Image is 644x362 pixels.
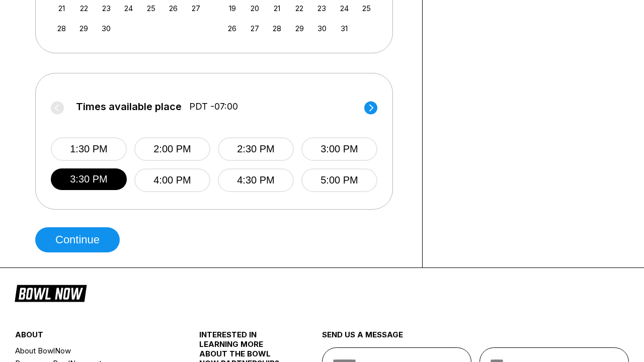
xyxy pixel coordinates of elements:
button: 3:00 PM [301,137,377,161]
div: Choose Monday, October 27th, 2025 [248,22,262,35]
div: send us a message [322,330,629,347]
div: Choose Friday, October 31st, 2025 [338,22,351,35]
div: Choose Thursday, September 25th, 2025 [144,2,158,15]
div: Choose Thursday, October 23rd, 2025 [315,2,329,15]
div: Choose Monday, September 22nd, 2025 [77,2,91,15]
div: Choose Tuesday, September 30th, 2025 [100,22,113,35]
div: Choose Friday, September 26th, 2025 [167,2,180,15]
div: Choose Tuesday, October 28th, 2025 [270,22,284,35]
div: Choose Monday, September 29th, 2025 [77,22,91,35]
button: 4:00 PM [134,168,210,192]
div: Choose Tuesday, September 23rd, 2025 [100,2,113,15]
span: PDT -07:00 [189,101,238,112]
span: Times available place [76,101,182,112]
div: Choose Thursday, October 30th, 2025 [315,22,329,35]
button: 3:30 PM [51,168,127,190]
div: Choose Wednesday, October 22nd, 2025 [293,2,306,15]
div: Choose Monday, October 20th, 2025 [248,2,262,15]
button: 2:30 PM [218,137,294,161]
div: Choose Saturday, September 27th, 2025 [189,2,203,15]
div: about [15,330,169,344]
button: 1:30 PM [51,137,127,161]
div: Choose Sunday, October 19th, 2025 [225,2,239,15]
div: Choose Friday, October 24th, 2025 [338,2,351,15]
div: Choose Sunday, September 28th, 2025 [55,22,68,35]
button: 5:00 PM [301,168,377,192]
div: Choose Wednesday, October 29th, 2025 [293,22,306,35]
button: 4:30 PM [218,168,294,192]
div: Choose Tuesday, October 21st, 2025 [270,2,284,15]
div: Choose Sunday, September 21st, 2025 [55,2,68,15]
div: Choose Wednesday, September 24th, 2025 [122,2,135,15]
a: About BowlNow [15,344,169,357]
button: Continue [35,227,120,252]
button: 2:00 PM [134,137,210,161]
div: Choose Saturday, October 25th, 2025 [360,2,373,15]
div: Choose Sunday, October 26th, 2025 [225,22,239,35]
